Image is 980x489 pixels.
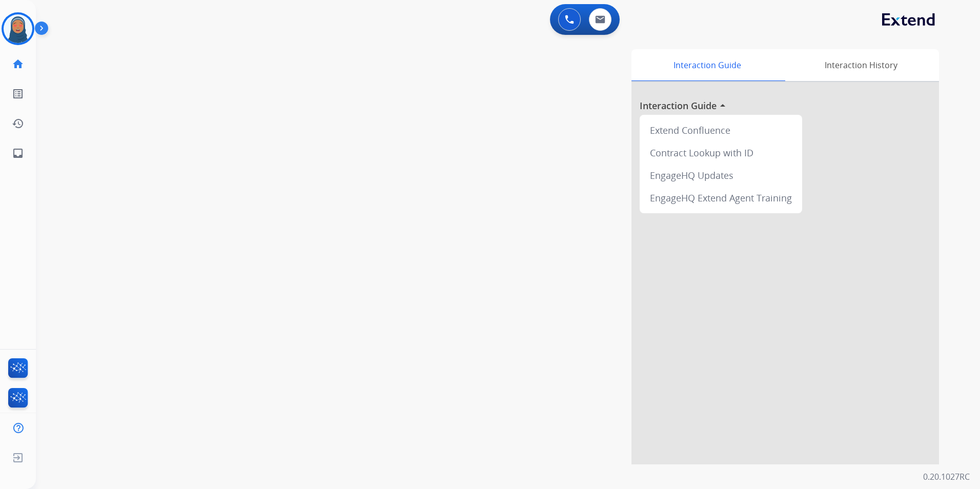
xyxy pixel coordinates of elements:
[12,117,24,130] mat-icon: history
[783,49,939,81] div: Interaction History
[12,88,24,100] mat-icon: list_alt
[12,58,24,70] mat-icon: home
[644,164,798,187] div: EngageHQ Updates
[12,147,24,159] mat-icon: inbox
[4,14,32,43] img: avatar
[644,119,798,141] div: Extend Confluence
[631,49,783,81] div: Interaction Guide
[644,187,798,209] div: EngageHQ Extend Agent Training
[644,141,798,164] div: Contract Lookup with ID
[923,471,970,483] p: 0.20.1027RC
